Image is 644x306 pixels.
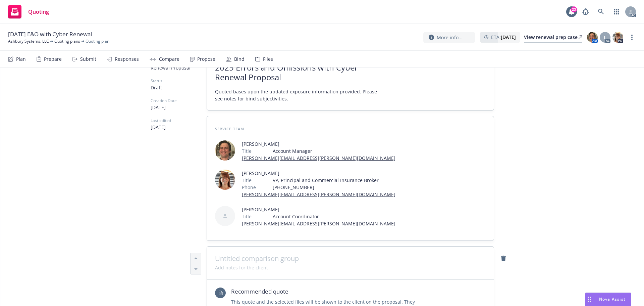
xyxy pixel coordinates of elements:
span: Title [242,213,252,220]
strong: [DATE] [501,34,516,40]
a: [PERSON_NAME][EMAIL_ADDRESS][PERSON_NAME][DOMAIN_NAME] [242,191,395,198]
span: Status [151,78,207,84]
img: photo [587,32,598,43]
span: Quoted bases upon the updated exposure information provided. Please see notes for bind subjectivi... [215,88,379,102]
span: Draft [151,84,207,91]
span: [DATE] [151,124,207,131]
a: Switch app [610,5,623,18]
span: [DATE] [151,104,207,111]
span: 2025 Errors and Omissions with Cyber Renewal Proposal [215,63,379,82]
div: Propose [197,56,215,62]
div: 23 [571,6,577,12]
a: Quoting plans [54,38,80,44]
div: Responses [115,56,139,62]
button: Nova Assist [585,293,631,306]
span: [DATE] E&O with Cyber Renewal [8,30,92,38]
div: Files [263,56,273,62]
span: More info... [437,34,463,41]
img: employee photo [215,140,235,161]
span: [PHONE_NUMBER] [273,184,395,191]
a: Report a Bug [579,5,592,18]
span: Service Team [215,126,244,131]
a: more [628,33,636,41]
span: Account Manager [273,147,395,155]
span: L [604,34,606,41]
span: VP, Principal and Commercial Insurance Broker [273,177,395,184]
div: Bind [234,56,245,62]
img: photo [612,32,623,43]
img: employee photo [215,170,235,190]
a: Quoting [5,2,52,21]
a: [PERSON_NAME][EMAIL_ADDRESS][PERSON_NAME][DOMAIN_NAME] [242,220,395,227]
a: remove [499,254,507,262]
span: [PERSON_NAME] [242,206,395,213]
div: Submit [80,56,96,62]
a: Ashbury Systems, LLC [8,38,49,44]
span: Creation Date [151,98,207,104]
div: Prepare [44,56,62,62]
span: Title [242,177,252,184]
span: Recommended quote [231,288,422,296]
a: View renewal prep case [524,32,582,43]
a: Search [594,5,608,18]
span: Last edited [151,118,207,124]
span: [PERSON_NAME] [242,140,395,147]
span: Account Coordinator [273,213,395,220]
a: [PERSON_NAME][EMAIL_ADDRESS][PERSON_NAME][DOMAIN_NAME] [242,155,395,161]
span: Quoting plan [86,38,109,44]
span: Nova Assist [599,296,626,302]
span: [PERSON_NAME] [242,170,395,177]
div: View renewal prep case [524,32,582,42]
div: Compare [159,56,179,62]
span: Quoting [28,9,49,14]
span: ETA : [491,34,516,41]
span: Title [242,147,252,155]
div: Plan [16,56,26,62]
button: More info... [423,32,475,43]
span: Phone [242,184,256,191]
div: Drag to move [585,293,594,306]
